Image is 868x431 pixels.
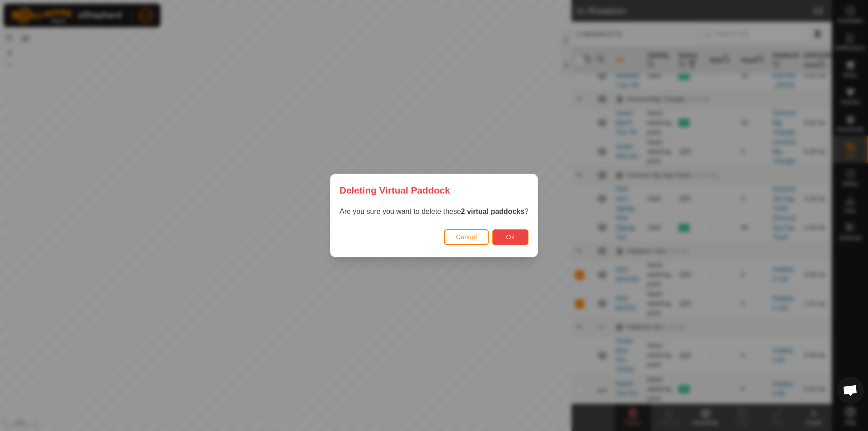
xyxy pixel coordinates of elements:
button: Ok [492,229,528,245]
div: Open chat [837,377,864,404]
span: Are you sure you want to delete these ? [340,208,528,215]
span: Ok [506,233,515,241]
span: Deleting Virtual Paddock [340,183,450,197]
button: Cancel [444,229,489,245]
strong: 2 virtual paddocks [461,208,525,215]
span: Cancel [456,233,477,241]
